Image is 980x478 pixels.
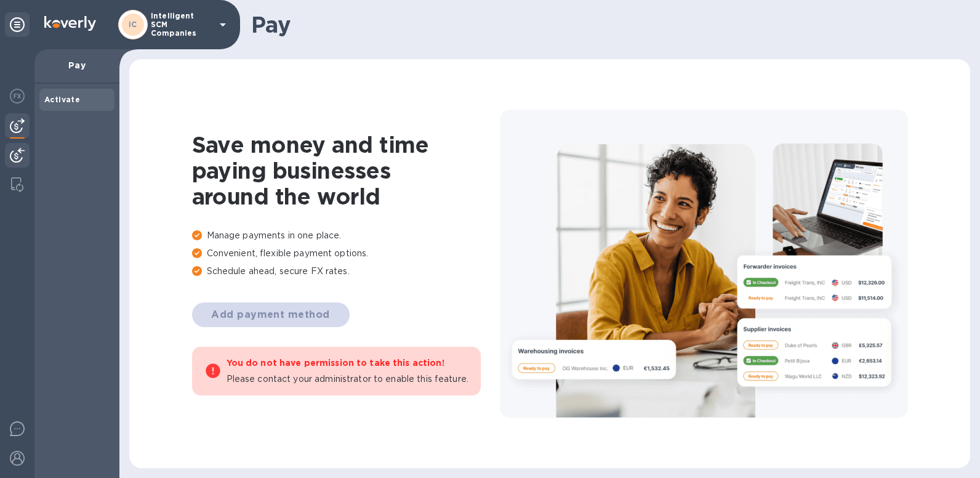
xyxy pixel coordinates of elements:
p: Schedule ahead, secure FX rates. [192,265,500,278]
p: Pay [44,59,110,71]
p: Intelligent SCM Companies [151,12,212,38]
h1: Pay [251,12,960,38]
img: Foreign exchange [10,89,25,103]
p: Please contact your administrator to enable this feature. [227,373,469,386]
h1: Save money and time paying businesses around the world [192,132,500,209]
b: You do not have permission to take this action! [227,358,444,368]
div: Unpin categories [5,12,30,37]
img: Logo [44,16,96,31]
b: IC [129,20,137,29]
p: Convenient, flexible payment options. [192,247,500,260]
b: Activate [44,95,80,104]
p: Manage payments in one place. [192,229,500,242]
